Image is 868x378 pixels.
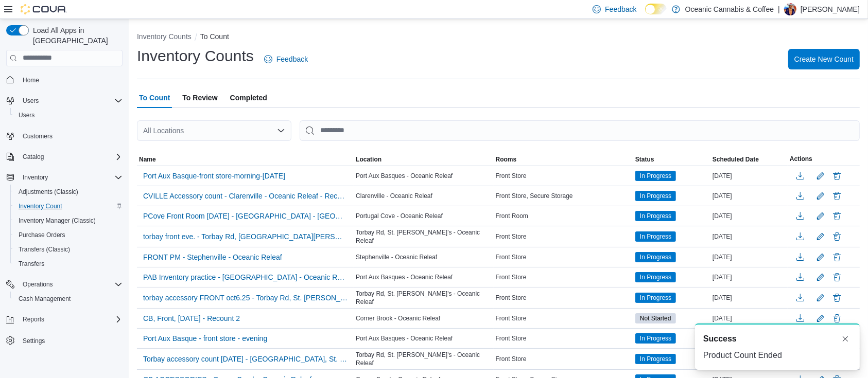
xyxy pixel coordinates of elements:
span: Users [23,97,39,105]
p: | [778,3,780,15]
div: [DATE] [710,190,788,202]
button: Edit count details [814,311,827,326]
span: Name [139,155,156,164]
span: Port Aux Basques - Oceanic Releaf [356,172,453,180]
span: Transfers (Classic) [14,243,123,256]
span: FRONT PM - Stephenville - Oceanic Releaf [143,252,282,262]
span: CVILLE Accessory count - Clarenville - Oceanic Releaf - Recount [143,191,348,201]
button: Edit count details [814,229,827,244]
button: Delete [831,251,843,263]
span: Port Aux Basque-front store-morning-[DATE] [143,171,285,181]
div: [DATE] [710,230,788,243]
span: In Progress [635,272,676,282]
a: Feedback [260,49,312,69]
button: Inventory Count [10,199,127,213]
div: Front Room [494,210,633,222]
button: Settings [2,333,127,348]
span: Inventory Manager (Classic) [14,214,123,227]
span: In Progress [635,333,676,344]
span: Purchase Orders [19,231,65,239]
div: Front Store [494,170,633,182]
span: To Review [182,87,217,108]
button: Transfers (Classic) [10,242,127,257]
span: In Progress [640,334,671,343]
span: Torbay accessory count [DATE] - [GEOGRAPHIC_DATA], St. [PERSON_NAME]'s - Oceanic Releaf [143,354,348,364]
span: Inventory Count [19,202,62,210]
span: In Progress [635,231,676,242]
button: Users [2,94,127,108]
nav: Complex example [6,68,123,375]
p: [PERSON_NAME] [801,3,860,15]
div: Front Store [494,292,633,304]
span: Load All Apps in [GEOGRAPHIC_DATA] [29,25,123,46]
span: Transfers (Classic) [19,245,70,254]
span: In Progress [635,211,676,221]
button: Delete [831,230,843,243]
span: Status [635,155,654,164]
span: In Progress [640,191,671,201]
span: Home [19,74,123,86]
button: Dismiss toast [839,333,852,345]
span: Not Started [640,314,671,323]
button: Delete [831,271,843,283]
span: torbay front eve. - Torbay Rd, [GEOGRAPHIC_DATA][PERSON_NAME] - Oceanic Releaf [143,231,348,242]
span: Transfers [14,258,123,270]
button: Inventory Manager (Classic) [10,213,127,228]
span: Port Aux Basques - Oceanic Releaf [356,334,453,343]
button: Cash Management [10,292,127,306]
span: Clarenville - Oceanic Releaf [356,192,432,200]
button: FRONT PM - Stephenville - Oceanic Releaf [139,249,286,265]
button: Delete [831,210,843,222]
div: Front Store, Secure Storage [494,190,633,202]
span: Torbay Rd, St. [PERSON_NAME]'s - Oceanic Releaf [356,290,491,306]
button: Delete [831,312,843,325]
span: In Progress [635,191,676,201]
span: Purchase Orders [14,229,123,241]
input: Dark Mode [645,4,667,14]
button: Inventory Counts [137,32,192,41]
span: Torbay Rd, St. [PERSON_NAME]'s - Oceanic Releaf [356,228,491,245]
span: Customers [19,130,123,142]
span: Feedback [605,4,636,14]
span: Cash Management [19,295,71,303]
button: Edit count details [814,208,827,224]
button: Users [10,108,127,122]
span: Inventory Count [14,200,123,212]
span: Stephenville - Oceanic Releaf [356,253,437,261]
span: Rooms [496,155,517,164]
div: Product Count Ended [703,349,852,362]
button: Port Aux Basque-front store-morning-[DATE] [139,168,289,184]
button: CVILLE Accessory count - Clarenville - Oceanic Releaf - Recount [139,188,352,204]
div: Philip Janes [784,3,796,15]
div: Notification [703,333,852,345]
span: Location [356,155,381,164]
button: Status [633,153,710,166]
span: Feedback [276,54,308,64]
a: Transfers (Classic) [14,243,74,256]
button: Catalog [19,151,48,163]
span: Not Started [635,313,676,323]
button: Create New Count [788,49,860,69]
span: PAB Inventory practice - [GEOGRAPHIC_DATA] - Oceanic Releaf [143,272,348,282]
a: Users [14,109,39,121]
span: Inventory Manager (Classic) [19,217,96,225]
div: [DATE] [710,251,788,263]
button: Operations [2,277,127,292]
span: Inventory [19,171,123,184]
span: In Progress [640,253,671,262]
span: Catalog [19,151,123,163]
span: Portugal Cove - Oceanic Releaf [356,212,443,220]
button: PCove Front Room [DATE] - [GEOGRAPHIC_DATA] - [GEOGRAPHIC_DATA] Releaf [139,208,352,224]
button: CB, Front, [DATE] - Recount 2 [139,311,244,326]
button: torbay accessory FRONT oct6.25 - Torbay Rd, St. [PERSON_NAME]'s - Oceanic Releaf [139,290,352,305]
span: Home [23,76,39,84]
button: Inventory [2,170,127,185]
button: torbay front eve. - Torbay Rd, [GEOGRAPHIC_DATA][PERSON_NAME] - Oceanic Releaf [139,229,352,244]
button: Operations [19,278,57,291]
button: Rooms [494,153,633,166]
button: Users [19,95,43,107]
span: Users [19,95,123,107]
span: Adjustments (Classic) [14,186,123,198]
a: Cash Management [14,293,75,305]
